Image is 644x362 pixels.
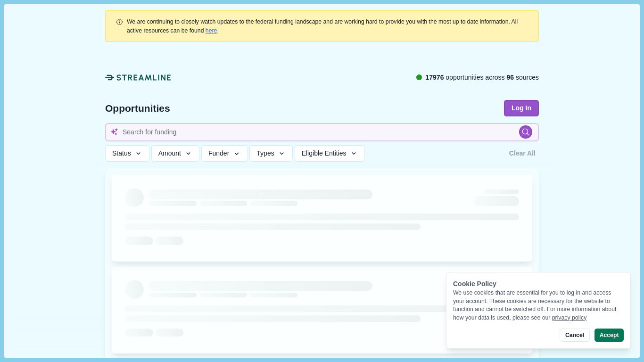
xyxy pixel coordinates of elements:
[105,145,149,162] button: Status
[594,329,624,342] button: Accept
[453,280,496,288] span: Cookie Policy
[151,145,200,162] button: Amount
[206,27,217,34] a: here
[201,145,248,162] button: Funder
[105,103,170,113] span: Opportunities
[504,100,539,116] button: Log In
[127,18,518,33] span: We are continuing to closely watch updates to the federal funding landscape and are working hard ...
[507,74,514,81] span: 96
[302,149,347,157] span: Eligible Entities
[295,145,365,162] button: Eligible Entities
[425,74,444,81] span: 17976
[208,149,229,157] span: Funder
[105,123,539,141] input: Search for funding
[560,329,589,342] button: Cancel
[256,149,274,157] span: Types
[249,145,293,162] button: Types
[453,289,624,322] div: We use cookies that are essential for you to log in and access your account. These cookies are ne...
[506,145,539,162] button: Clear All
[552,314,587,321] a: privacy policy
[158,149,181,157] span: Amount
[112,149,131,157] span: Status
[425,73,539,82] span: opportunities across sources
[127,17,528,35] div: .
